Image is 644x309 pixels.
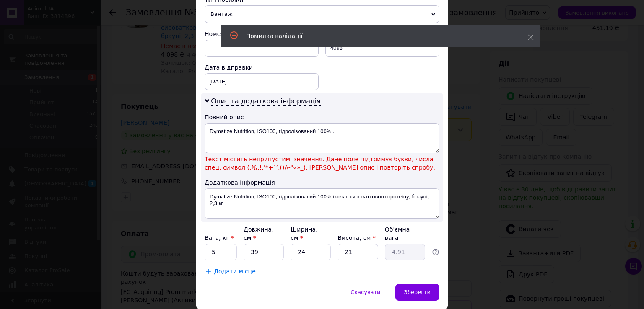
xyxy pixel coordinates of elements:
[385,225,425,242] div: Об'ємна вага
[246,32,507,40] div: Помилка валідації
[214,268,256,275] span: Додати місце
[205,155,439,172] span: Текст містить неприпустимі значення. Дане поле підтримує букви, числа і спец. символ (.№;!:'*+`’,...
[205,30,319,38] div: Номер упаковки (не обов'язково)
[205,123,439,153] textarea: Dymatize Nutrition, ISO100, гідролізований 100%...
[404,289,431,295] span: Зберегти
[205,188,439,219] textarea: Dymatize Nutrition, ISO100, гідролізований 100% ізолят сироваткового протеїну, брауні, 2,3 кг
[244,226,274,241] label: Довжина, см
[291,226,317,241] label: Ширина, см
[351,289,380,295] span: Скасувати
[211,97,321,106] span: Опис та додаткова інформація
[205,63,319,72] div: Дата відправки
[338,234,375,241] label: Висота, см
[205,5,439,23] span: Вантаж
[205,178,439,187] div: Додаткова інформація
[205,113,439,121] div: Повний опис
[205,234,234,241] label: Вага, кг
